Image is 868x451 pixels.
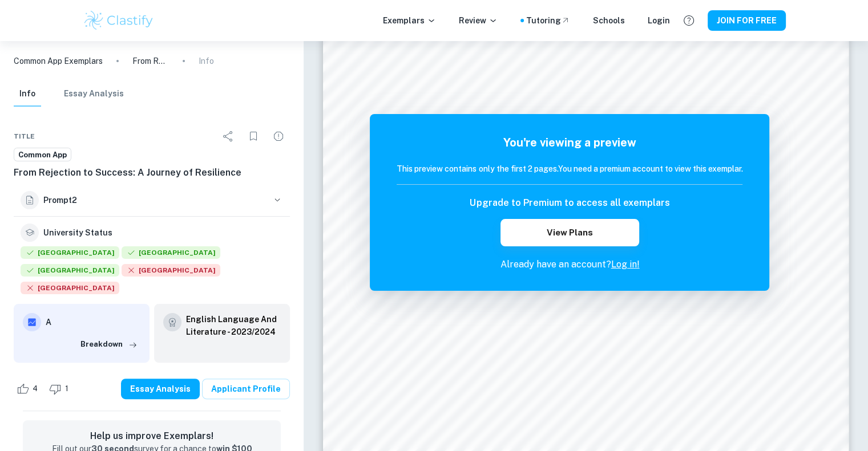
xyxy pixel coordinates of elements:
span: [GEOGRAPHIC_DATA] [21,282,119,294]
div: Report issue [267,125,290,148]
div: Rejected: Columbia University [21,282,119,297]
a: English Language And Literature - 2023/2024 [186,313,281,338]
span: [GEOGRAPHIC_DATA] [122,264,220,277]
a: Common App [14,148,71,162]
button: Breakdown [78,336,140,353]
span: Common App [14,149,71,161]
div: Rejected: Stanford University [122,264,220,279]
h6: Prompt 2 [43,194,267,206]
p: Already have an account? [397,258,742,271]
a: Login [648,14,670,27]
h6: Help us improve Exemplars! [32,429,272,443]
div: Accepted: Princeton University [21,264,119,279]
h6: University Status [43,226,112,239]
div: Accepted: Harvard University [21,246,119,262]
h6: A [46,316,140,328]
div: Like [14,380,44,398]
h6: Upgrade to Premium to access all exemplars [470,196,669,210]
h6: This preview contains only the first 2 pages. You need a premium account to view this exemplar. [397,162,742,175]
span: [GEOGRAPHIC_DATA] [21,264,119,277]
div: Share [217,125,240,148]
h6: From Rejection to Success: A Journey of Resilience [14,166,290,180]
p: Review [459,14,498,27]
a: Schools [593,14,625,27]
div: Bookmark [242,125,265,148]
button: Help and Feedback [679,11,699,30]
button: Essay Analysis [121,379,200,399]
p: Info [199,55,214,67]
span: [GEOGRAPHIC_DATA] [21,246,119,259]
div: Dislike [46,380,75,398]
span: Title [14,131,35,141]
a: Common App Exemplars [14,55,103,67]
button: JOIN FOR FREE [708,10,786,31]
p: Exemplars [383,14,436,27]
span: 4 [26,383,44,395]
button: View Plans [500,219,639,246]
a: Tutoring [526,14,570,27]
button: Info [14,82,41,107]
a: Log in! [611,259,639,270]
div: Accepted: Yale University [122,246,220,262]
a: Applicant Profile [202,379,290,399]
span: [GEOGRAPHIC_DATA] [122,246,220,259]
img: Clastify logo [83,9,155,32]
p: From Rejection to Success: A Journey of Resilience [132,55,169,67]
span: 1 [59,383,75,395]
button: Essay Analysis [64,82,124,107]
button: Prompt2 [14,184,290,216]
h5: You're viewing a preview [397,134,742,151]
